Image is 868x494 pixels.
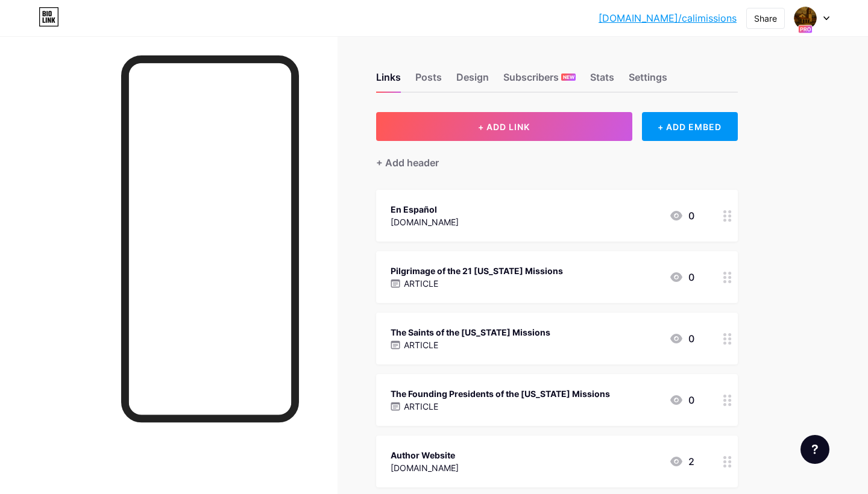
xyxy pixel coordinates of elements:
span: + ADD LINK [478,122,530,132]
div: Share [754,12,777,25]
div: 0 [669,208,694,223]
div: 0 [669,393,694,407]
div: Posts [415,70,442,92]
div: [DOMAIN_NAME] [391,461,459,474]
p: ARTICLE [404,339,438,351]
div: Subscribers [503,70,576,92]
div: 0 [669,270,694,284]
p: ARTICLE [404,400,438,413]
div: Stats [590,70,614,92]
div: En Español [391,203,459,216]
div: The Saints of the [US_STATE] Missions [391,326,550,339]
div: Pilgrimage of the 21 [US_STATE] Missions [391,264,563,277]
div: + ADD EMBED [642,112,738,141]
div: 2 [669,454,694,469]
span: NEW [563,73,574,81]
div: Links [376,70,401,92]
a: [DOMAIN_NAME]/calimissions [599,11,737,25]
div: Author Website [391,449,459,461]
div: Design [456,70,489,92]
div: The Founding Presidents of the [US_STATE] Missions [391,387,610,400]
p: ARTICLE [404,277,438,290]
div: 0 [669,331,694,346]
div: [DOMAIN_NAME] [391,216,459,228]
div: Settings [629,70,667,92]
img: Martin Rivera-Salas [794,7,817,30]
div: + Add header [376,155,439,170]
button: + ADD LINK [376,112,632,141]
